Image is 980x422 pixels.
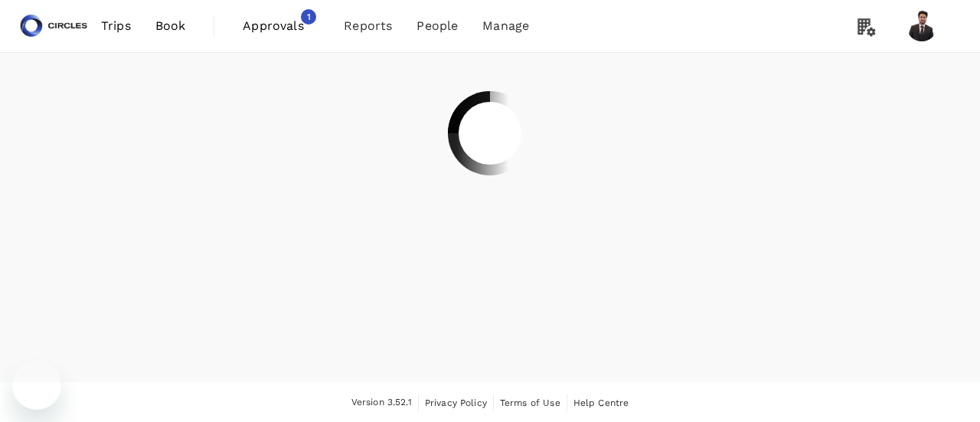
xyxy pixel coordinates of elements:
[482,17,529,35] span: Manage
[301,9,316,25] span: 1
[500,394,560,411] a: Terms of Use
[500,397,560,408] span: Terms of Use
[101,17,131,35] span: Trips
[12,361,61,410] iframe: Button to launch messaging window
[416,17,458,35] span: People
[573,397,629,408] span: Help Centre
[18,9,89,43] img: Circles
[344,17,392,35] span: Reports
[425,394,487,411] a: Privacy Policy
[906,11,937,41] img: Hassan Mujtaba
[425,397,487,408] span: Privacy Policy
[351,395,412,411] span: Version 3.52.1
[243,17,319,35] span: Approvals
[573,394,629,411] a: Help Centre
[155,17,186,35] span: Book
